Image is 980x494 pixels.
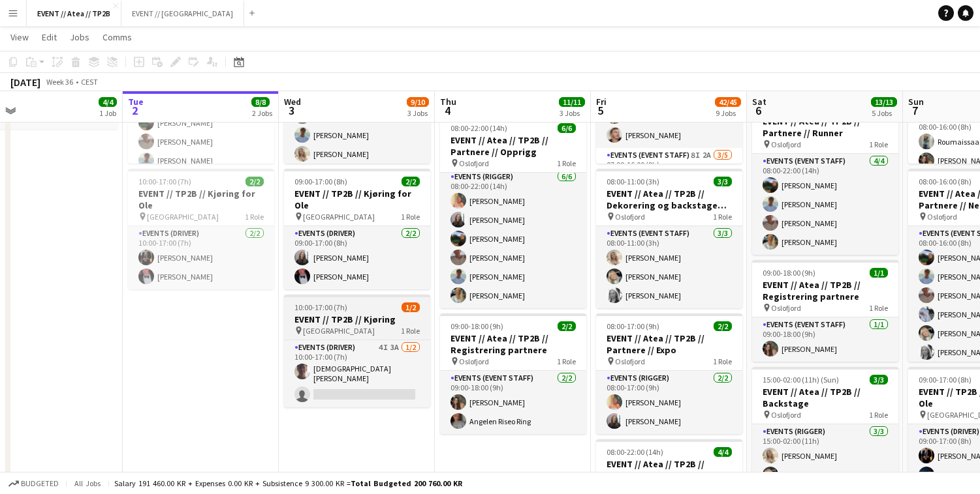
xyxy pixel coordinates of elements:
h3: EVENT // Atea // TP2B // Registrering partnere [440,332,586,356]
span: [GEOGRAPHIC_DATA] [303,326,375,336]
span: 09:00-18:00 (9h) [763,268,815,278]
h3: EVENT // Atea // TP2B // Partnere // Expo [596,332,742,356]
span: Jobs [70,31,89,43]
span: 6/6 [558,123,576,133]
button: EVENT // [GEOGRAPHIC_DATA] [121,1,244,26]
app-job-card: 08:00-22:00 (14h)6/6EVENT // Atea // TP2B // Partnere // Opprigg Oslofjord1 RoleEvents (Rigger)6/... [440,115,586,308]
span: 5 [594,103,607,118]
span: 4 [438,103,456,118]
span: 09:00-17:00 (8h) [294,177,347,186]
app-card-role: Events (Driver)2/210:00-17:00 (7h)[PERSON_NAME][PERSON_NAME] [128,226,274,289]
span: 4/4 [714,447,732,457]
span: 11/11 [559,97,585,107]
app-card-role: Events (Event Staff)3/308:00-11:00 (3h)[PERSON_NAME][PERSON_NAME][PERSON_NAME] [596,226,742,308]
app-card-role: Events (Event Staff)8I2A3/507:00-16:00 (9h) [596,148,742,272]
span: [GEOGRAPHIC_DATA] [147,212,219,222]
button: EVENT // Atea // TP2B [27,1,121,26]
button: Budgeted [7,476,61,491]
span: 1 Role [557,356,576,366]
app-job-card: 08:00-17:00 (9h)2/2EVENT // Atea // TP2B // Partnere // Expo Oslofjord1 RoleEvents (Rigger)2/208:... [596,313,742,434]
span: All jobs [72,478,103,488]
span: Oslofjord [615,356,645,366]
app-job-card: 09:00-18:00 (9h)1/1EVENT // Atea // TP2B // Registrering partnere Oslofjord1 RoleEvents (Event St... [752,260,898,362]
app-job-card: 09:00-18:00 (9h)2/2EVENT // Atea // TP2B // Registrering partnere Oslofjord1 RoleEvents (Event St... [440,313,586,434]
span: 1/1 [870,268,888,278]
span: 10:00-17:00 (7h) [138,177,191,186]
span: Sun [908,96,924,108]
h3: EVENT // Atea // TP2B // Backstage [752,386,898,409]
app-job-card: 08:00-22:00 (14h)4/4EVENT // Atea // TP2B // Partnere // Runner Oslofjord1 RoleEvents (Event Staf... [752,96,898,255]
div: 3 Jobs [407,108,428,118]
h3: EVENT // TP2B // Kjøring [284,313,430,325]
div: [DATE] [10,76,40,89]
h3: EVENT // Atea // TP2B // Dekorering og backstage oppsett [596,188,742,211]
span: 3 [282,103,301,118]
h3: EVENT // Atea // TP2B // Partnere // Opprigg [440,134,586,158]
app-job-card: 09:00-17:00 (8h)2/2EVENT // TP2B // Kjøring for Ole [GEOGRAPHIC_DATA]1 RoleEvents (Driver)2/209:0... [284,169,430,289]
app-card-role: Events (Event Staff)1/109:00-18:00 (9h)[PERSON_NAME] [752,317,898,362]
app-card-role: Events (Event Staff)2/209:00-18:00 (9h)[PERSON_NAME]Angelen Riseo Ring [440,371,586,434]
span: 3/3 [714,177,732,186]
app-card-role: Events (Driver)2/209:00-17:00 (8h)[PERSON_NAME][PERSON_NAME] [284,226,430,289]
span: Tue [128,96,144,108]
span: Oslofjord [459,356,489,366]
span: 13/13 [871,97,897,107]
app-card-role: Events (Rigger)2/208:00-17:00 (9h)[PERSON_NAME][PERSON_NAME] [596,371,742,434]
span: 2 [126,103,144,118]
span: 1 Role [245,212,264,222]
span: Total Budgeted 200 760.00 KR [351,478,462,488]
span: 08:00-22:00 (14h) [607,447,663,457]
span: 1/2 [402,302,420,312]
span: 09:00-18:00 (9h) [450,321,503,331]
span: 2/2 [245,177,264,186]
div: 9 Jobs [716,108,740,118]
app-job-card: 08:00-11:00 (3h)3/3EVENT // Atea // TP2B // Dekorering og backstage oppsett Oslofjord1 RoleEvents... [596,169,742,308]
a: Edit [37,29,62,46]
span: 1 Role [401,326,420,336]
span: View [10,31,29,43]
span: 7 [906,103,924,118]
span: Oslofjord [771,303,801,313]
h3: EVENT // Atea // TP2B // Partnere // Runner [596,458,742,482]
span: Oslofjord [771,139,801,149]
span: 1 Role [713,356,732,366]
app-card-role: Events (Driver)4I3A1/210:00-17:00 (7h)[DEMOGRAPHIC_DATA][PERSON_NAME] [284,340,430,407]
span: 1 Role [713,212,732,222]
span: 42/45 [715,97,741,107]
span: Week 36 [43,77,76,87]
span: Sat [752,96,767,108]
div: CEST [81,77,98,87]
span: Oslofjord [615,212,645,222]
span: Oslofjord [927,212,957,222]
app-job-card: 10:00-17:00 (7h)1/2EVENT // TP2B // Kjøring [GEOGRAPHIC_DATA]1 RoleEvents (Driver)4I3A1/210:00-17... [284,295,430,407]
span: 1 Role [869,410,888,420]
span: 1 Role [869,303,888,313]
app-card-role: Events (Rigger)6/608:00-22:00 (14h)[PERSON_NAME][PERSON_NAME][PERSON_NAME][PERSON_NAME][PERSON_NA... [440,169,586,308]
span: Comms [103,31,132,43]
h3: EVENT // Atea // TP2B // Registrering partnere [752,279,898,302]
span: [GEOGRAPHIC_DATA] [303,212,375,222]
span: 3/3 [870,375,888,385]
span: Oslofjord [771,410,801,420]
span: 1 Role [557,158,576,168]
app-card-role: Events (Rigger)4/408:00-22:00 (14h)[PERSON_NAME][PERSON_NAME][PERSON_NAME] [128,91,274,192]
div: 3 Jobs [560,108,584,118]
span: 4/4 [99,97,117,107]
h3: EVENT // TP2B // Kjøring for Ole [284,188,430,211]
span: 09:00-17:00 (8h) [919,375,972,385]
span: 9/10 [407,97,429,107]
span: 15:00-02:00 (11h) (Sun) [763,375,839,385]
span: 2/2 [714,321,732,331]
span: Thu [440,96,456,108]
span: Oslofjord [459,158,489,168]
app-job-card: 10:00-17:00 (7h)2/2EVENT // TP2B // Kjøring for Ole [GEOGRAPHIC_DATA]1 RoleEvents (Driver)2/210:0... [128,169,274,289]
h3: EVENT // Atea // TP2B // Partnere // Runner [752,115,898,139]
